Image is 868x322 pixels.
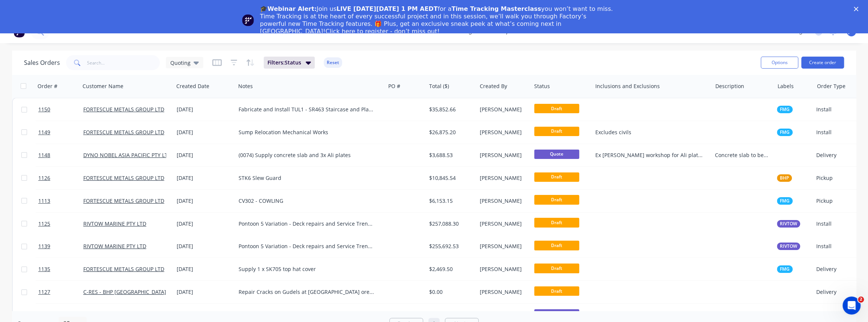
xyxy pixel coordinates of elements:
[38,151,50,159] span: 1148
[429,174,472,182] div: $10,845.54
[177,220,233,228] div: [DATE]
[842,297,860,315] iframe: Intercom live chat
[452,5,541,12] b: Time Tracking Masterclass
[858,297,864,303] span: 2
[38,288,50,296] span: 1127
[336,5,438,12] b: LIVE [DATE][DATE] 1 PM AEDT
[816,220,862,228] div: Install
[480,197,526,205] div: [PERSON_NAME]
[816,129,862,136] div: Install
[38,121,83,144] a: 1149
[177,197,233,205] div: [DATE]
[429,288,472,296] div: $0.00
[801,57,844,69] button: Create order
[38,174,50,182] span: 1126
[83,220,146,227] a: RIVTOW MARINE PTY LTD
[260,5,614,35] div: Join us for a you won’t want to miss. Time Tracking is at the heart of every successful project a...
[480,220,526,228] div: [PERSON_NAME]
[239,174,375,182] div: STK6 Slew Guard
[429,106,472,113] div: $35,852.66
[324,57,342,68] button: Reset
[777,220,800,228] button: RIVTOW
[38,98,83,121] a: 1150
[780,220,797,228] span: RIVTOW
[38,243,50,250] span: 1139
[429,129,472,136] div: $26,875.20
[239,197,375,205] div: CV302 - COWLING
[267,59,301,66] span: Filters: Status
[480,174,526,182] div: [PERSON_NAME]
[38,129,50,136] span: 1149
[780,197,790,205] span: FMG
[480,106,526,113] div: [PERSON_NAME]
[777,174,792,182] button: BHP
[777,106,793,113] button: FMG
[534,218,579,227] span: Draft
[264,57,315,69] button: Filters:Status
[534,127,579,136] span: Draft
[176,82,209,90] div: Created Date
[239,151,375,159] div: (0074) Supply concrete slab and 3x Ali plates
[534,264,579,273] span: Draft
[260,5,317,12] b: 🎓Webinar Alert:
[83,82,123,90] div: Customer Name
[534,150,579,159] span: Quote
[780,129,790,136] span: FMG
[83,197,164,204] a: FORTESCUE METALS GROUP LTD
[595,151,703,159] div: Ex [PERSON_NAME] workshop for Ali plates.
[777,243,800,250] button: RIVTOW
[816,265,862,273] div: Delivery
[595,82,660,90] div: Inclusions and Exclusions
[177,174,233,182] div: [DATE]
[534,241,579,250] span: Draft
[38,265,50,273] span: 1135
[242,14,254,26] img: Profile image for Team
[761,57,798,69] button: Options
[38,235,83,258] a: 1139
[83,288,166,295] a: C-RES - BHP [GEOGRAPHIC_DATA]
[816,243,862,250] div: Install
[177,106,233,113] div: [DATE]
[480,288,526,296] div: [PERSON_NAME]
[854,7,861,11] div: Close
[816,151,862,159] div: Delivery
[816,288,862,296] div: Delivery
[239,243,375,250] div: Pontoon 5 Variation - Deck repairs and Service Trench repairs - Stainless steel
[534,195,579,204] span: Draft
[429,151,472,159] div: $3,688.53
[83,243,146,250] a: RIVTOW MARINE PTY LTD
[780,106,790,113] span: FMG
[38,281,83,303] a: 1127
[38,82,57,90] div: Order #
[38,106,50,113] span: 1150
[534,82,550,90] div: Status
[480,129,526,136] div: [PERSON_NAME]
[534,309,579,319] span: Quote
[480,82,507,90] div: Created By
[177,129,233,136] div: [DATE]
[239,265,375,273] div: Supply 1 x SK705 top hat cover
[38,258,83,280] a: 1135
[38,197,50,205] span: 1113
[239,129,375,136] div: Sump Relocation Mechanical Works
[177,243,233,250] div: [DATE]
[715,151,768,159] div: Concrete slab to be 100mm depth, standard mpa unless otherwise specified.
[817,82,845,90] div: Order Type
[534,172,579,182] span: Draft
[238,82,253,90] div: Notes
[777,197,793,205] button: FMG
[83,106,164,113] a: FORTESCUE METALS GROUP LTD
[429,82,449,90] div: Total ($)
[38,144,83,166] a: 1148
[595,129,703,136] div: Excludes civils
[177,288,233,296] div: [DATE]
[480,265,526,273] div: [PERSON_NAME]
[480,243,526,250] div: [PERSON_NAME]
[816,174,862,182] div: Pickup
[24,59,60,66] h1: Sales Orders
[777,265,793,273] button: FMG
[38,167,83,189] a: 1126
[83,174,164,181] a: FORTESCUE METALS GROUP LTD
[816,197,862,205] div: Pickup
[177,265,233,273] div: [DATE]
